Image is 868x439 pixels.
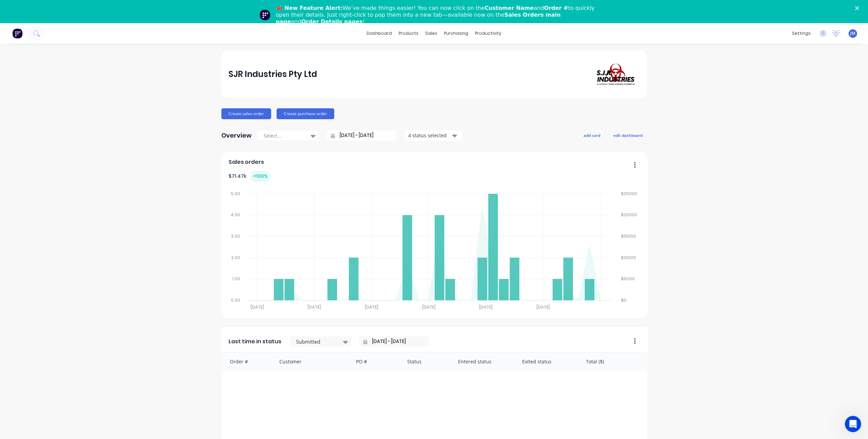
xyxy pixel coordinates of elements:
tspan: [DATE] [537,304,550,310]
tspan: [DATE] [423,304,436,310]
div: products [395,28,422,38]
button: Create purchase order [277,108,334,119]
tspan: $5000 [622,276,635,282]
button: add card [579,131,605,140]
b: Customer Name [485,5,534,11]
div: SJR Industries Pty Ltd [229,67,317,81]
tspan: 1.00 [232,276,240,282]
div: Entered status [451,352,515,371]
span: Last time in status [229,338,281,346]
img: SJR Industries Pty Ltd [592,60,639,89]
div: + 100 % [250,171,270,182]
iframe: Intercom live chat [845,416,861,432]
div: Total ($) [579,352,647,371]
div: $ 71.47k [229,171,270,182]
img: Profile image for Team [260,10,270,20]
div: sales [422,28,441,38]
tspan: 4.00 [231,212,240,218]
b: 📣 New Feature Alert: [276,5,343,11]
div: productivity [472,28,505,38]
button: 4 status selected [404,130,462,141]
div: PO # [349,352,400,371]
div: Close [855,6,862,10]
tspan: 2.00 [231,255,240,261]
b: Order # [544,5,568,11]
tspan: [DATE] [308,304,321,310]
button: edit dashboard [609,131,647,140]
button: Create sales order [221,108,271,119]
div: Status [400,352,452,371]
tspan: [DATE] [365,304,379,310]
div: Order # [222,352,273,371]
tspan: 5.00 [231,191,240,197]
tspan: $10000 [622,255,637,261]
a: dashboard [363,28,395,38]
div: We’ve made things easier! You can now click on the and to quickly open their details. Just right-... [276,5,598,25]
tspan: 3.00 [231,233,240,239]
tspan: $15000 [622,233,637,239]
tspan: $0 [622,297,627,303]
div: settings [789,28,814,38]
div: Overview [221,129,252,142]
tspan: 0.00 [231,297,240,303]
span: JM [850,30,855,36]
input: Filter by date [367,336,426,347]
tspan: [DATE] [480,304,493,310]
div: 4 status selected [408,132,451,139]
div: Customer [273,352,349,371]
tspan: [DATE] [251,304,264,310]
span: Sales orders [229,158,264,166]
img: Factory [12,28,23,38]
tspan: $25000 [622,191,638,197]
div: purchasing [441,28,472,38]
div: Exited status [515,352,579,371]
tspan: $20000 [622,212,638,218]
b: Order Details pages [301,18,363,25]
b: Sales Orders main page [276,12,561,25]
